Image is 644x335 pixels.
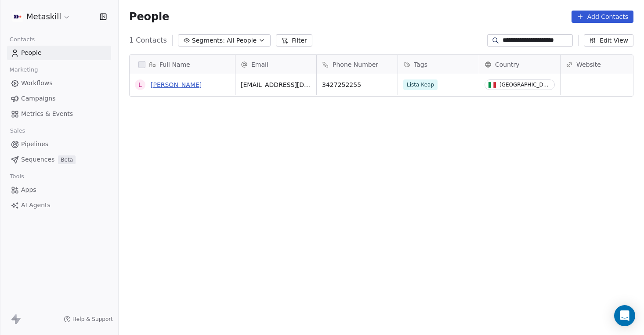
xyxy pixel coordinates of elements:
span: Full Name [159,60,190,69]
button: Metaskill [11,9,72,24]
button: Add Contacts [572,11,633,23]
span: Phone Number [333,60,378,69]
span: Tools [6,170,28,183]
a: [PERSON_NAME] [151,81,202,88]
a: AI Agents [7,198,111,213]
span: Marketing [6,63,42,76]
span: Lista Keap [403,79,438,90]
span: 3427252255 [322,80,392,89]
div: Full Name [130,55,235,74]
span: Workflows [21,79,53,88]
div: L [138,80,142,90]
button: Filter [276,34,312,47]
span: Campaigns [21,94,55,103]
div: [GEOGRAPHIC_DATA] [499,82,551,88]
div: Tags [398,55,479,74]
span: Sales [6,124,29,137]
span: Apps [21,185,36,195]
span: Contacts [6,33,39,46]
div: grid [130,74,235,328]
span: Metrics & Events [21,109,73,119]
button: Edit View [584,34,633,47]
span: Beta [58,155,76,164]
a: Workflows [7,76,111,90]
span: Website [576,60,601,69]
a: SequencesBeta [7,152,111,167]
div: Phone Number [317,55,398,74]
span: All People [227,36,257,45]
a: People [7,46,111,60]
span: [EMAIL_ADDRESS][DOMAIN_NAME] [241,80,311,89]
span: Pipelines [21,140,48,149]
a: Pipelines [7,137,111,151]
span: Segments: [192,36,225,45]
span: Metaskill [26,11,61,22]
span: People [129,10,169,23]
span: AI Agents [21,201,51,210]
div: Country [479,55,560,74]
a: Campaigns [7,91,111,106]
a: Apps [7,183,111,197]
span: Email [251,60,268,69]
a: Metrics & Events [7,107,111,121]
span: Tags [414,60,427,69]
span: 1 Contacts [129,35,167,46]
a: Help & Support [64,316,113,323]
span: Country [495,60,520,69]
span: People [21,48,42,58]
img: AVATAR%20METASKILL%20-%20Colori%20Positivo.png [12,11,23,22]
div: Website [561,55,641,74]
span: Sequences [21,155,54,164]
div: Open Intercom Messenger [614,305,635,326]
div: Email [235,55,316,74]
span: Help & Support [72,316,113,323]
